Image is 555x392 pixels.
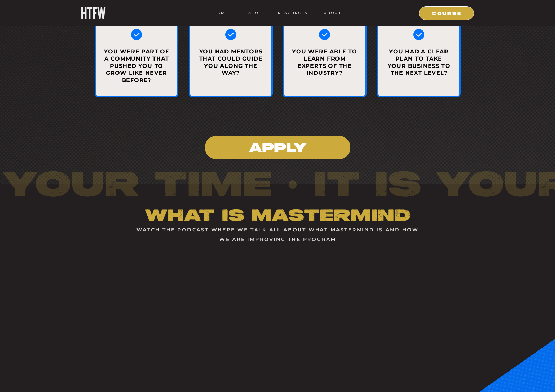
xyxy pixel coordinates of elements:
p: WATCH THE PODCAST WHERE WE TALK ALL ABOUT WHAT MASTERMIND IS AND HOW WE ARE IMPROVING THE PROGRAM [136,225,420,235]
a: HOME [214,10,228,16]
h3: You were able to learn from experts of the industry? [292,48,358,99]
a: shop [241,10,269,16]
h3: You had mentors that could guide you along the way? [198,48,264,84]
h3: You were part of a community that pushed you to grow like never before? [104,48,169,86]
a: COURSE [423,10,470,16]
a: resources [275,10,308,16]
iframe: 1050152040 [153,249,402,389]
a: ABOUT [324,10,341,16]
a: APPLY [203,139,353,153]
h3: You had a clear plan to take your business to the next level? [386,48,452,86]
h2: what is mastermind [136,205,420,225]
